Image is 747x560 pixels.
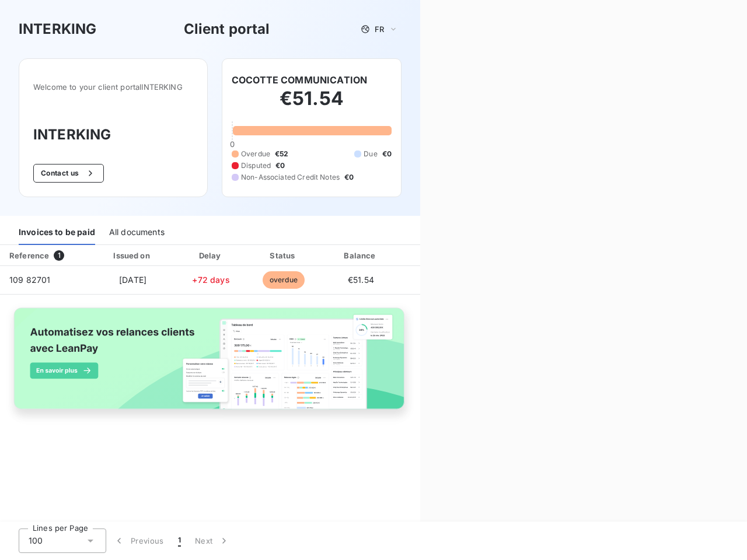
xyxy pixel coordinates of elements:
span: [DATE] [119,275,146,285]
span: €51.54 [348,275,374,285]
span: Non-Associated Credit Notes [241,172,340,183]
button: Previous [106,528,171,553]
div: PDF [403,250,462,261]
div: Issued on [92,250,173,261]
button: 1 [171,528,188,553]
h3: Client portal [184,19,270,40]
span: 0 [230,139,235,149]
span: €52 [275,149,288,159]
button: Contact us [33,164,104,183]
div: Status [249,250,318,261]
h6: COCOTTE COMMUNICATION [232,73,367,87]
button: Next [188,528,237,553]
div: Invoices to be paid [19,220,95,245]
span: €0 [344,172,354,183]
span: €0 [275,160,285,171]
span: 109 82701 [9,275,50,285]
span: FR [375,24,384,34]
span: +72 days [192,275,229,285]
h2: €51.54 [232,87,392,122]
span: 1 [54,250,64,261]
span: overdue [263,271,305,289]
div: Delay [178,250,245,261]
span: Overdue [241,149,270,159]
h3: INTERKING [19,19,96,40]
div: Reference [9,251,49,260]
div: All documents [109,220,165,245]
span: 1 [178,535,181,547]
div: Balance [323,250,399,261]
img: banner [5,302,416,426]
h3: INTERKING [33,124,193,145]
span: Due [364,149,377,159]
span: €0 [382,149,392,159]
span: 100 [29,535,43,547]
span: Disputed [241,160,271,171]
span: Welcome to your client portal INTERKING [33,82,193,92]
